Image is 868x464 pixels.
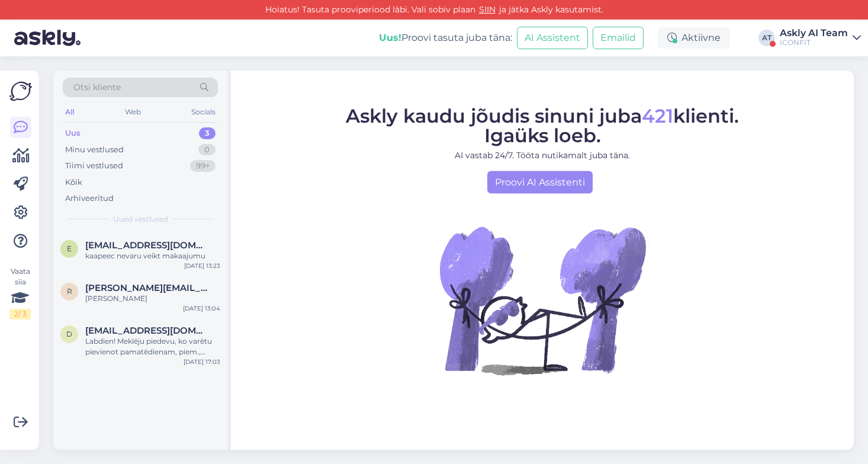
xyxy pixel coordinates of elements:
[9,80,32,103] img: Askly Logo
[65,160,123,172] div: Tiimi vestlused
[73,81,121,94] span: Otsi kliente
[436,193,649,407] img: No Chat active
[85,240,208,251] span: eva.vingre@inbox.lv
[85,251,220,261] div: kaapeec nevaru veikt makaajumu
[67,287,72,296] span: r
[346,104,739,146] span: Askly kaudu jõudis sinuni juba klienti. Igaüks loeb.
[85,283,208,293] span: raimo.tamm@gmail.com
[780,38,848,47] div: ICONFIT
[758,30,775,46] div: AT
[113,214,168,225] span: Uued vestlused
[183,304,220,313] div: [DATE] 13:04
[85,325,208,336] span: demcenkok@gmail.com
[379,31,512,45] div: Proovi tasuta juba täna:
[67,244,72,253] span: e
[487,171,593,193] a: Proovi AI Assistenti
[184,261,220,270] div: [DATE] 13:23
[593,27,644,49] button: Emailid
[517,27,588,49] button: AI Assistent
[780,28,861,47] a: Askly AI TeamICONFIT
[85,293,220,304] div: [PERSON_NAME]
[123,104,143,120] div: Web
[65,144,124,156] div: Minu vestlused
[346,149,739,161] p: AI vastab 24/7. Tööta nutikamalt juba täna.
[184,357,220,366] div: [DATE] 17:03
[65,127,81,139] div: Uus
[379,32,401,43] b: Uus!
[9,266,31,319] div: Vaata siia
[780,28,848,38] div: Askly AI Team
[199,127,216,139] div: 3
[65,193,114,204] div: Arhiveeritud
[642,104,673,127] span: 421
[65,177,82,188] div: Kõik
[475,4,499,15] a: SIIN
[63,104,76,120] div: All
[85,336,220,357] div: Labdien! Meklēju piedevu, ko varētu pievienot pamatēdienam, piem., brokastīs taisīt smūtiju vai p...
[66,329,72,338] span: d
[9,309,31,319] div: 2 / 3
[198,144,216,156] div: 0
[190,160,216,172] div: 99+
[189,104,218,120] div: Socials
[658,27,730,49] div: Aktiivne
